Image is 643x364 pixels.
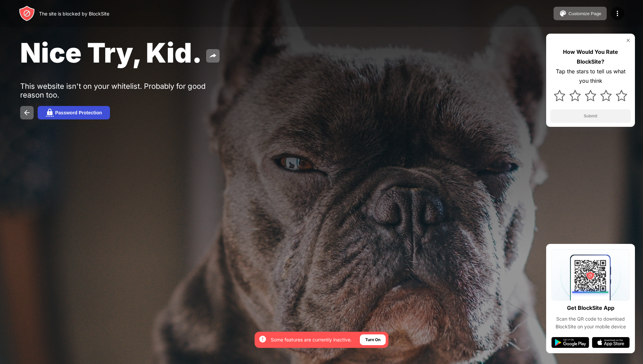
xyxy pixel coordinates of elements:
img: qrcode.svg [552,249,630,300]
button: Password Protection [38,106,110,119]
button: Submit [550,109,631,123]
span: Nice Try, Kid. [20,36,202,69]
img: header-logo.svg [19,5,35,22]
img: star.svg [616,90,627,101]
button: Customize Page [554,7,607,20]
img: star.svg [585,90,596,101]
div: Some features are currently inactive. [271,336,352,343]
img: star.svg [569,90,581,101]
div: This website isn't on your whitelist. Probably for good reason too. [20,82,228,99]
img: star.svg [554,90,565,101]
img: google-play.svg [552,337,589,348]
div: Get BlockSite App [567,303,614,313]
img: error-circle-white.svg [259,335,267,343]
div: Tap the stars to tell us what you think [550,67,631,86]
img: back.svg [23,109,31,117]
img: menu-icon.svg [613,9,621,17]
img: password.svg [46,109,54,117]
img: rate-us-close.svg [626,38,631,43]
div: Password Protection [55,110,102,115]
img: app-store.svg [592,337,630,348]
div: Customize Page [568,11,601,16]
div: The site is blocked by BlockSite [39,11,109,16]
img: star.svg [600,90,612,101]
div: Turn On [365,336,380,343]
img: pallet.svg [559,9,567,17]
div: How Would You Rate BlockSite? [550,47,631,67]
div: Scan the QR code to download BlockSite on your mobile device [552,315,630,330]
img: share.svg [209,52,217,60]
